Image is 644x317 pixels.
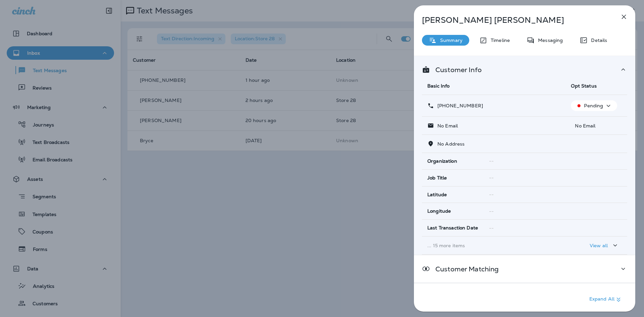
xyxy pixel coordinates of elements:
[571,83,596,89] span: Opt Status
[489,192,494,198] span: --
[427,83,449,89] span: Basic Info
[430,67,482,72] p: Customer Info
[437,38,463,43] p: Summary
[434,103,483,108] p: [PHONE_NUMBER]
[422,15,605,25] p: [PERSON_NAME] [PERSON_NAME]
[584,103,603,108] p: Pending
[427,175,447,181] span: Job Title
[489,175,494,181] span: --
[434,141,465,147] p: No Address
[427,192,447,198] span: Latitude
[434,123,458,128] p: No Email
[587,239,622,252] button: View all
[427,225,478,231] span: Last Transaction Date
[427,158,457,164] span: Organization
[571,100,617,111] button: Pending
[427,208,451,214] span: Longitude
[590,243,608,248] p: View all
[430,266,499,272] p: Customer Matching
[487,38,510,43] p: Timeline
[489,158,494,164] span: --
[489,225,494,231] span: --
[571,123,622,128] p: No Email
[427,243,560,248] p: ... 15 more items
[589,296,623,304] p: Expand All
[588,38,607,43] p: Details
[535,38,563,43] p: Messaging
[489,208,494,214] span: --
[587,294,625,306] button: Expand All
